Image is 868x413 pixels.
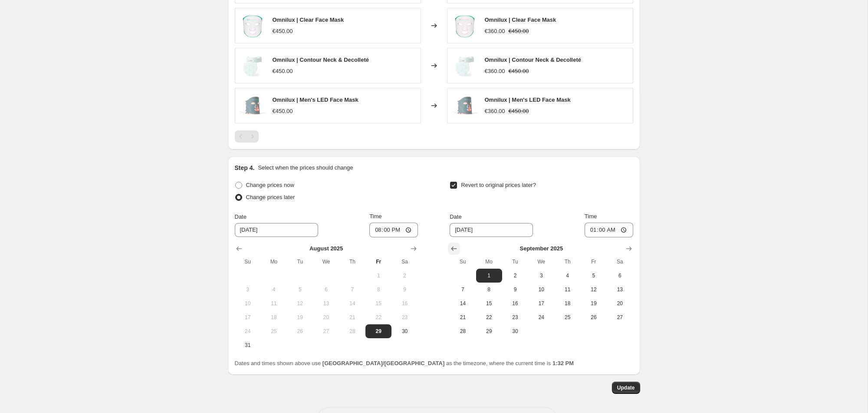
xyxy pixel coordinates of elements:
span: Update [617,384,635,391]
button: Wednesday August 6 2025 [313,283,339,296]
span: 15 [480,300,499,307]
th: Friday [581,255,607,269]
span: 20 [316,314,335,321]
button: Friday September 12 2025 [581,283,607,296]
span: 8 [369,286,388,293]
span: 13 [610,286,629,293]
th: Saturday [607,255,633,269]
button: Wednesday September 10 2025 [528,283,554,296]
button: Wednesday September 24 2025 [528,310,554,324]
button: Tuesday August 26 2025 [287,324,313,338]
input: 8/29/2025 [235,223,318,237]
input: 8/29/2025 [450,223,533,237]
span: 28 [453,328,472,335]
button: Saturday September 6 2025 [607,269,633,283]
button: Saturday September 20 2025 [607,296,633,310]
button: Wednesday September 3 2025 [528,269,554,283]
span: 30 [506,328,525,335]
button: Show next month, October 2025 [623,243,635,255]
span: 17 [532,300,551,307]
span: 19 [290,314,309,321]
button: Tuesday September 23 2025 [502,310,528,324]
th: Wednesday [313,255,339,269]
button: Thursday August 7 2025 [339,283,365,296]
th: Wednesday [528,255,554,269]
span: 6 [610,272,629,279]
th: Sunday [235,255,261,269]
span: 21 [343,314,362,321]
button: Saturday August 16 2025 [391,296,418,310]
span: 17 [238,314,257,321]
span: €450.00 [273,68,293,74]
img: OmniluxClearFaceMask_1_80x.jpg [452,13,478,39]
button: Sunday August 17 2025 [235,310,261,324]
button: Show previous month, August 2025 [448,243,460,255]
b: 1:32 PM [552,360,574,366]
span: 19 [584,300,603,307]
span: 1 [369,272,388,279]
span: 27 [610,314,629,321]
button: Saturday August 30 2025 [391,324,418,338]
span: €360.00 [485,108,505,114]
span: 3 [532,272,551,279]
span: We [532,258,551,265]
button: Sunday September 14 2025 [450,296,476,310]
span: 16 [506,300,525,307]
span: Sa [610,258,629,265]
img: Omnilux_ContourNeck_Decollete_80x.jpg [240,53,266,79]
span: Omnilux | Clear Face Mask [485,17,556,23]
button: Monday September 29 2025 [476,324,502,338]
button: Show previous month, July 2025 [233,243,245,255]
button: Thursday September 25 2025 [554,310,580,324]
button: Friday August 1 2025 [365,269,391,283]
nav: Pagination [235,130,259,143]
span: €450.00 [273,28,293,34]
span: 24 [532,314,551,321]
span: 23 [395,314,414,321]
span: 26 [584,314,603,321]
button: Tuesday September 2 2025 [502,269,528,283]
button: Friday September 5 2025 [581,269,607,283]
span: Th [558,258,577,265]
span: €450.00 [509,108,529,114]
span: 22 [369,314,388,321]
span: 14 [453,300,472,307]
span: 7 [453,286,472,293]
h2: Step 4. [235,163,255,172]
button: Wednesday August 20 2025 [313,310,339,324]
span: Mo [264,258,283,265]
span: Omnilux | Men's LED Face Mask [273,97,358,103]
span: 30 [395,328,414,335]
button: Sunday September 7 2025 [450,283,476,296]
button: Tuesday September 30 2025 [502,324,528,338]
button: Tuesday August 5 2025 [287,283,313,296]
span: Date [235,213,247,220]
button: Wednesday August 27 2025 [313,324,339,338]
button: Thursday August 28 2025 [339,324,365,338]
img: Omnilux_Men_sLEDFaceMask_80x.jpg [240,93,266,119]
span: 20 [610,300,629,307]
span: Th [343,258,362,265]
span: 12 [584,286,603,293]
button: Sunday September 28 2025 [450,324,476,338]
span: 29 [480,328,499,335]
span: 5 [290,286,309,293]
img: OmniluxClearFaceMask_1_80x.jpg [240,13,266,39]
button: Tuesday September 16 2025 [502,296,528,310]
span: 2 [395,272,414,279]
button: Show next month, September 2025 [408,243,420,255]
span: Fr [369,258,388,265]
span: Su [238,258,257,265]
button: Sunday August 10 2025 [235,296,261,310]
button: Tuesday August 12 2025 [287,296,313,310]
span: Dates and times shown above use as the timezone, where the current time is [235,360,574,366]
span: 15 [369,300,388,307]
span: Omnilux | Contour Neck & Decolleté [273,57,369,63]
button: Wednesday August 13 2025 [313,296,339,310]
span: We [316,258,335,265]
button: Monday August 4 2025 [261,283,287,296]
button: Wednesday September 17 2025 [528,296,554,310]
span: €360.00 [485,28,505,34]
button: Friday September 26 2025 [581,310,607,324]
span: 4 [264,286,283,293]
